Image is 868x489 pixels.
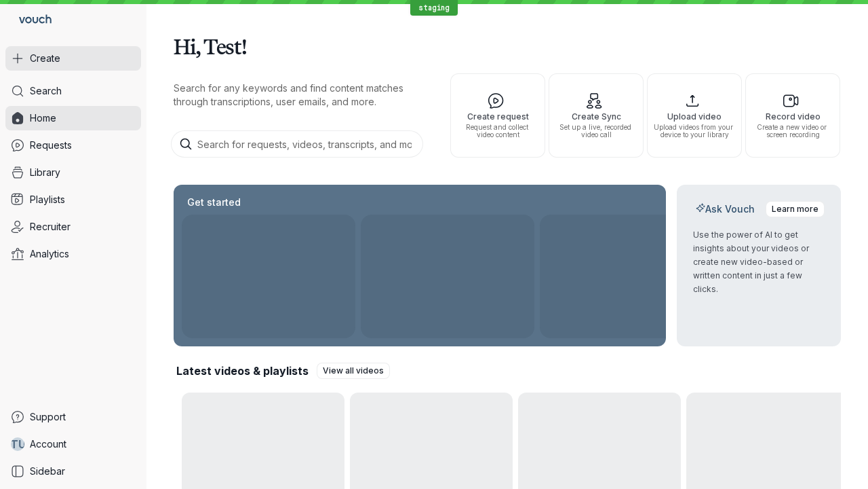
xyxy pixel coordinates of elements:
span: Create [30,52,60,65]
button: Record videoCreate a new video or screen recording [745,73,840,158]
h2: Ask Vouch [693,202,757,216]
a: View all videos [317,363,390,379]
span: Recruiter [30,220,71,234]
input: Search for requests, videos, transcripts, and more... [171,130,423,158]
span: Upload videos from your device to your library [653,124,736,139]
h1: Hi, Test! [174,27,841,65]
a: Requests [5,133,141,158]
span: Requests [30,139,72,152]
button: Create requestRequest and collect video content [450,73,545,158]
span: Record video [751,112,834,121]
p: Use the power of AI to get insights about your videos or create new video-based or written conten... [693,228,825,296]
a: Analytics [5,242,141,266]
span: Create Sync [555,112,637,121]
a: Library [5,160,141,185]
a: Search [5,79,141,103]
span: Create a new video or screen recording [751,124,834,139]
h2: Get started [184,196,243,209]
a: Go to homepage [5,5,57,35]
a: Support [5,405,141,429]
p: Search for any keywords and find content matches through transcriptions, user emails, and more. [174,81,426,109]
span: Create request [456,112,539,121]
span: Sidebar [30,465,65,478]
a: Home [5,106,141,130]
span: U [18,437,26,451]
span: Request and collect video content [456,124,539,139]
span: Set up a live, recorded video call [555,124,637,139]
button: Create [5,46,141,71]
span: Learn more [772,202,818,216]
button: Upload videoUpload videos from your device to your library [647,73,742,158]
span: View all videos [323,364,384,378]
a: Recruiter [5,215,141,239]
span: T [10,437,18,451]
span: Analytics [30,247,69,261]
a: Playlists [5,187,141,212]
span: Search [30,84,62,98]
a: Sidebar [5,459,141,484]
span: Account [30,437,66,451]
h2: Latest videos & playlists [176,363,309,378]
button: Create SyncSet up a live, recorded video call [549,73,644,158]
span: Library [30,166,60,179]
a: TUAccount [5,432,141,456]
span: Playlists [30,193,65,206]
span: Support [30,410,66,424]
span: Home [30,111,56,125]
span: Upload video [653,112,736,121]
a: Learn more [766,201,825,217]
